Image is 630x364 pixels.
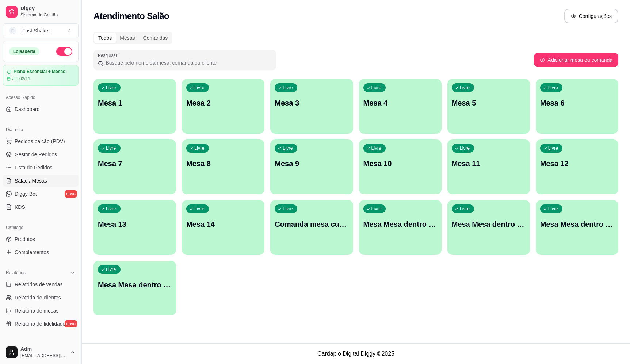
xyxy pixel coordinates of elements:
button: Pedidos balcão (PDV) [3,135,79,147]
span: Dashboard [15,106,40,113]
p: Mesa 12 [540,158,614,169]
p: Mesa 2 [186,98,260,108]
p: Comanda mesa cupim [275,219,348,229]
span: Relatórios [6,270,26,276]
p: Livre [106,206,116,212]
a: Plano Essencial + Mesasaté 02/11 [3,65,79,86]
span: Relatório de clientes [15,294,61,301]
button: LivreMesa 10 [359,139,442,194]
p: Mesa 4 [363,98,437,108]
div: Acesso Rápido [3,92,79,103]
input: Pesquisar [103,59,272,66]
a: Lista de Pedidos [3,162,79,173]
p: Livre [194,85,205,91]
button: LivreComanda mesa cupim [270,200,353,255]
div: Fast Shake ... [22,27,53,34]
p: Mesa 11 [452,158,526,169]
p: Livre [548,85,558,91]
div: Catálogo [3,222,79,233]
button: LivreMesa 5 [447,79,530,134]
p: Livre [106,267,116,272]
button: LivreMesa 11 [447,139,530,194]
button: LivreMesa Mesa dentro laranja [447,200,530,255]
span: Diggy Bot [15,190,37,198]
div: Comandas [139,33,172,43]
button: LivreMesa 7 [93,139,176,194]
button: LivreMesa 1 [93,79,176,134]
button: LivreMesa 3 [270,79,353,134]
button: LivreMesa 14 [182,200,264,255]
span: Produtos [15,235,35,243]
button: LivreMesa 2 [182,79,264,134]
p: Livre [460,206,470,212]
p: Livre [283,85,293,91]
span: Pedidos balcão (PDV) [15,138,65,145]
span: [EMAIL_ADDRESS][DOMAIN_NAME] [20,353,67,359]
p: Livre [460,145,470,151]
div: Dia a dia [3,124,79,135]
button: LivreMesa 12 [536,139,618,194]
span: Relatório de fidelidade [15,320,65,327]
button: Alterar Status [56,47,72,56]
p: Livre [371,206,382,212]
a: Relatório de fidelidadenovo [3,318,79,330]
p: Mesa 7 [98,158,172,169]
div: Todos [94,33,116,43]
footer: Cardápio Digital Diggy © 2025 [82,343,630,364]
p: Mesa Mesa dentro vermelha [98,280,172,290]
label: Pesquisar [98,52,120,58]
div: Mesas [116,33,139,43]
span: Lista de Pedidos [15,164,53,171]
div: Loja aberta [9,47,39,55]
p: Livre [194,206,205,212]
button: Adm[EMAIL_ADDRESS][DOMAIN_NAME] [3,344,79,361]
span: Gestor de Pedidos [15,151,57,158]
a: DiggySistema de Gestão [3,3,79,20]
a: Relatórios de vendas [3,279,79,290]
p: Livre [371,85,382,91]
span: Relatório de mesas [15,307,59,314]
p: Mesa 6 [540,98,614,108]
a: Produtos [3,233,79,245]
p: Mesa 8 [186,158,260,169]
p: Livre [283,206,293,212]
button: LivreMesa Mesa dentro vermelha [93,261,176,315]
span: Relatórios de vendas [15,281,63,288]
button: LivreMesa 13 [93,200,176,255]
p: Mesa Mesa dentro azul [363,219,437,229]
p: Mesa 14 [186,219,260,229]
button: Select a team [3,23,79,38]
a: KDS [3,201,79,213]
button: LivreMesa 8 [182,139,264,194]
p: Livre [283,145,293,151]
a: Relatório de mesas [3,305,79,317]
p: Mesa 9 [275,158,348,169]
p: Mesa Mesa dentro laranja [452,219,526,229]
p: Livre [460,85,470,91]
p: Livre [548,206,558,212]
article: Plano Essencial + Mesas [14,69,65,74]
button: LivreMesa Mesa dentro azul [359,200,442,255]
a: Diggy Botnovo [3,188,79,200]
a: Gestor de Pedidos [3,149,79,160]
p: Mesa 1 [98,98,172,108]
button: LivreMesa 9 [270,139,353,194]
a: Complementos [3,246,79,258]
p: Livre [194,145,205,151]
span: KDS [15,203,25,211]
span: F [9,27,16,34]
h2: Atendimento Salão [93,10,169,22]
span: Sistema de Gestão [20,12,76,18]
p: Livre [106,85,116,91]
button: Configurações [564,9,618,23]
p: Livre [548,145,558,151]
a: Relatório de clientes [3,292,79,303]
p: Livre [371,145,382,151]
span: Salão / Mesas [15,177,47,184]
p: Mesa 5 [452,98,526,108]
div: Gerenciar [3,338,79,350]
p: Mesa 10 [363,158,437,169]
a: Dashboard [3,103,79,115]
span: Diggy [20,5,76,12]
button: Adicionar mesa ou comanda [534,53,618,67]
